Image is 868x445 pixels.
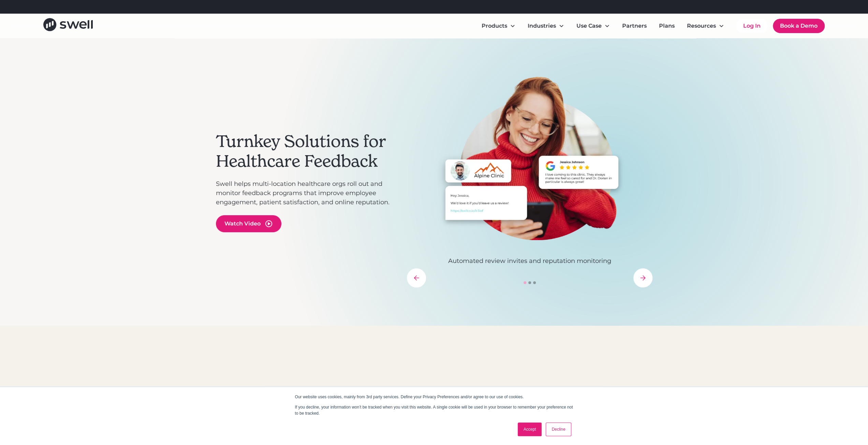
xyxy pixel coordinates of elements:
a: Log In [736,19,767,33]
p: Swell helps multi-location healthcare orgs roll out and monitor feedback programs that improve em... [216,179,400,207]
div: Products [482,22,507,30]
a: Partners [617,19,652,33]
div: Resources [687,22,716,30]
p: Automated review invites and reputation monitoring [407,256,652,266]
a: Plans [653,19,680,33]
div: Industries [528,22,556,30]
div: Watch Video [224,220,261,228]
div: Show slide 2 of 3 [528,281,531,284]
p: If you decline, your information won’t be tracked when you visit this website. A single cookie wi... [295,404,573,416]
a: home [43,18,93,33]
div: carousel [407,76,652,287]
div: Resources [681,19,730,33]
a: open lightbox [216,215,281,232]
div: Industries [522,19,570,33]
a: Accept [518,422,542,436]
p: Our website uses cookies, mainly from 3rd party services. Define your Privacy Preferences and/or ... [295,394,573,400]
div: Show slide 3 of 3 [533,281,536,284]
div: next slide [633,268,652,287]
iframe: Chat Widget [751,371,868,445]
a: Book a Demo [773,19,825,33]
div: Show slide 1 of 3 [524,281,526,284]
h2: Turnkey Solutions for Healthcare Feedback [216,132,400,171]
div: Use Case [576,22,602,30]
div: 1 of 3 [407,76,652,266]
a: Decline [546,422,571,436]
div: Products [476,19,521,33]
div: previous slide [407,268,426,287]
div: Use Case [571,19,615,33]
